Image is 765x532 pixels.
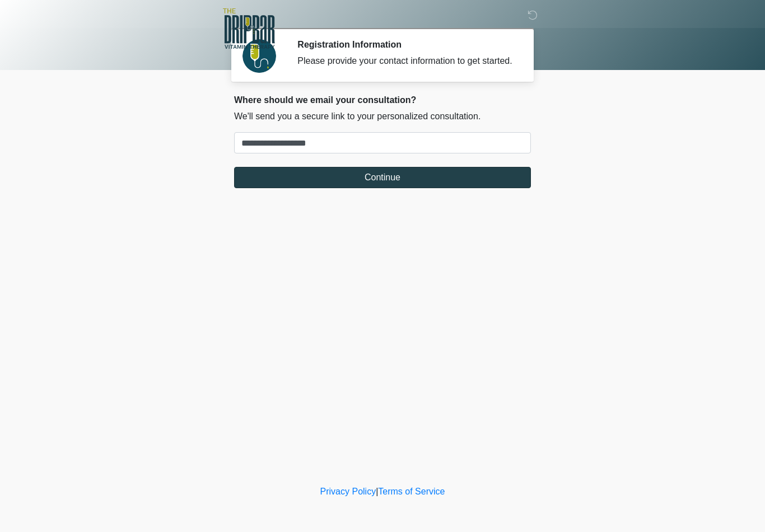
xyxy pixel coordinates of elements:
[378,487,445,496] a: Terms of Service
[320,487,376,496] a: Privacy Policy
[223,8,275,49] img: The DRIPBaR - Lubbock Logo
[234,110,531,123] p: We'll send you a secure link to your personalized consultation.
[234,167,531,188] button: Continue
[234,95,531,105] h2: Where should we email your consultation?
[297,54,514,68] div: Please provide your contact information to get started.
[376,487,378,496] a: |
